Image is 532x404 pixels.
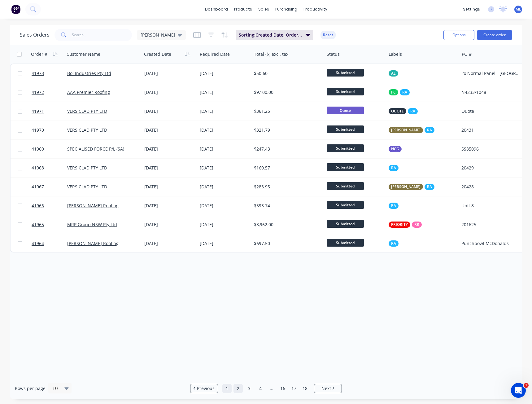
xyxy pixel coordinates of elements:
span: RA [391,203,396,209]
h1: Sales Orders [20,32,50,38]
div: [DATE] [200,184,249,190]
div: $50.60 [254,70,318,77]
a: MRP Group NSW Pty Ltd [67,222,117,227]
a: 41967 [32,178,67,196]
div: Quote [461,108,521,114]
button: AL [389,70,398,77]
div: $697.50 [254,240,318,247]
div: [DATE] [144,165,195,171]
div: 20429 [461,165,521,171]
span: Submitted [327,182,364,190]
span: RA [427,184,432,190]
a: AAA Premier Roofing [67,89,110,95]
button: PRIORITYRR [389,222,422,228]
img: Factory [11,5,20,14]
a: Page 1 [222,384,232,393]
button: NCG [389,146,402,152]
div: Labels [389,51,402,57]
div: purchasing [272,5,300,14]
a: 41966 [32,196,67,215]
button: RA [389,203,399,209]
div: products [231,5,255,14]
button: QUOTERA [389,108,418,114]
span: Submitted [327,163,364,171]
a: 41965 [32,215,67,234]
span: 1 [524,383,529,388]
span: Submitted [327,88,364,95]
div: settings [460,5,483,14]
div: [DATE] [200,240,249,247]
button: PCRA [389,89,410,95]
div: 2x Normal Panel - [GEOGRAPHIC_DATA] [461,70,521,77]
span: Quote [327,107,364,114]
div: Required Date [200,51,230,57]
a: Page 4 [256,384,265,393]
div: $593.74 [254,203,318,209]
a: 41964 [32,234,67,253]
div: $9,100.00 [254,89,318,95]
ul: Pagination [188,384,344,393]
button: RA [389,165,399,171]
div: [DATE] [144,89,195,95]
span: RA [402,89,407,95]
span: [PERSON_NAME] [391,127,421,133]
a: Page 16 [278,384,287,393]
button: Sorting:Created Date, Order # [236,30,313,40]
a: dashboard [202,5,231,14]
a: VERSICLAD PTY LTD [67,165,107,171]
div: $321.79 [254,127,318,133]
a: Bol Industries Pty Ltd [67,70,111,76]
span: 41973 [32,70,44,77]
span: RA [410,108,415,114]
div: 20428 [461,184,521,190]
div: [DATE] [200,146,249,152]
button: Create order [477,30,512,40]
button: [PERSON_NAME]RA [389,184,434,190]
span: NCG [391,146,399,152]
div: 20431 [461,127,521,133]
span: Submitted [327,125,364,133]
span: 41967 [32,184,44,190]
div: $3,962.00 [254,222,318,228]
span: 41964 [32,240,44,247]
span: Submitted [327,144,364,152]
div: [DATE] [144,203,195,209]
a: [PERSON_NAME] Roofing [67,203,119,209]
span: [PERSON_NAME] [391,184,421,190]
div: [DATE] [200,108,249,114]
div: [DATE] [200,203,249,209]
div: [DATE] [200,89,249,95]
span: Submitted [327,201,364,209]
button: Options [443,30,474,40]
div: Total ($) excl. tax [254,51,288,57]
span: RA [427,127,432,133]
a: VERSICLAD PTY LTD [67,127,107,133]
a: Page 2 is your current page [233,384,243,393]
span: Sorting: Created Date, Order # [239,32,302,38]
a: VERSICLAD PTY LTD [67,108,107,114]
div: 201625 [461,222,521,228]
div: [DATE] [144,184,195,190]
span: QUOTE [391,108,404,114]
div: [DATE] [144,146,195,152]
span: 41970 [32,127,44,133]
div: [DATE] [200,127,249,133]
iframe: Intercom live chat [511,383,526,398]
span: 41966 [32,203,44,209]
a: 41970 [32,121,67,139]
div: [DATE] [200,70,249,77]
span: Submitted [327,69,364,77]
button: Reset [321,31,336,39]
a: [PERSON_NAME] Roofing [67,240,119,246]
a: SPECIALISED FORCE P/L (SA) [67,146,124,152]
div: Order # [31,51,47,57]
span: Rows per page [15,385,46,392]
div: sales [255,5,272,14]
div: $361.25 [254,108,318,114]
div: Customer Name [67,51,100,57]
div: [DATE] [144,240,195,247]
div: $247.43 [254,146,318,152]
span: RA [391,165,396,171]
div: N4233/1048 [461,89,521,95]
span: PRIORITY [391,222,408,228]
